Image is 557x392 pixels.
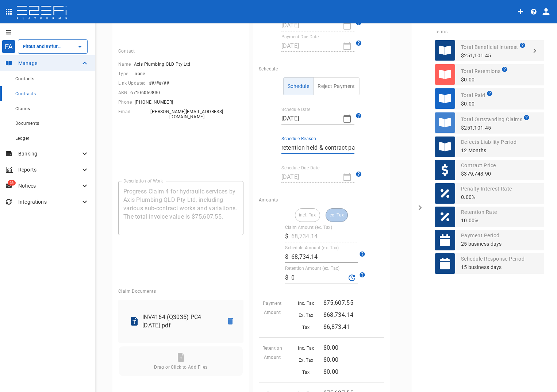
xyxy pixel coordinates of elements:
[461,256,525,262] span: Schedule Response Period
[461,51,526,60] p: $251,101.45
[323,311,384,319] p: $68,734.14
[323,343,384,352] p: $0.00
[118,109,130,114] span: Email
[262,346,283,360] span: Retention Amount
[461,162,496,168] span: Contract Price
[21,43,64,50] input: Fitout and Refurbish Pty Ltd UQ Bio Hub Project Trust Account
[461,44,518,50] span: Total Beneficial Interest
[124,308,223,334] div: INV4164 (Q3035) PC4 Aug 25.pdf
[302,325,310,330] span: Tax
[18,198,80,205] p: Integrations
[8,180,16,186] span: 36
[15,91,36,96] span: Contracts
[263,301,282,315] span: Payment Amount
[461,216,497,225] p: 10.00%
[75,42,85,52] button: Open
[298,301,314,306] span: Inc. Tax
[461,124,530,132] p: $251,101.45
[285,232,288,241] p: $
[154,365,207,370] span: Drag or Click to Add Files
[461,68,500,74] span: Total Retentions
[285,265,340,271] label: Retention Amount (ex. Tax)
[461,232,500,238] span: Payment Period
[128,69,152,78] button: none
[18,182,80,189] p: Notices
[281,135,316,142] label: Schedule Reason
[118,100,132,105] span: Phone
[132,97,176,107] button: [PHONE_NUMBER]
[259,197,278,203] span: Amounts
[130,90,160,95] span: 67106059830
[15,106,30,111] span: Claims
[134,62,191,67] span: Axis Plumbing QLD Pty Ltd
[118,289,156,294] span: Claim Documents
[461,186,512,192] span: Penalty Interest Rate
[118,346,243,377] div: Drag or Click to Add Files
[2,40,15,53] div: FA
[281,106,310,112] label: Schedule Date
[135,100,173,105] span: [PHONE_NUMBER]
[285,273,288,282] p: $
[142,313,217,330] p: INV4164 (Q3035) PC4 Aug 25.pdf
[18,59,80,67] p: Manage
[461,263,525,272] p: 15 business days
[118,71,128,76] span: Type
[283,77,314,95] button: Schedule
[123,178,163,184] label: Description of Work
[346,272,358,284] button: Recalculate Retention Amount
[299,313,314,318] span: Ex. Tax
[259,66,278,72] span: Schedule
[313,77,360,95] button: Reject Payment
[461,146,516,155] p: 12 Months
[461,116,522,122] span: Total Outstanding Claims
[118,49,135,54] span: Contact
[123,187,238,229] textarea: Progress Claim 4 for hydraulic services by Axis Plumbing QLD Pty Ltd, including various sub-contr...
[15,121,39,126] span: Documents
[149,81,169,86] span: ##/##/##
[118,62,131,67] span: Name
[435,29,447,34] span: Terms
[411,23,429,392] button: open drawer
[323,356,384,364] p: $0.00
[281,34,319,40] label: Payment Due Date
[323,299,384,307] p: $75,607.55
[323,323,384,331] p: $6,873.41
[461,139,516,145] span: Defects Liability Period
[118,81,146,86] span: Link Updated
[131,59,193,69] button: Axis Plumbing QLD Pty Ltd
[461,92,485,98] span: Total Paid
[118,90,127,95] span: ABN
[281,165,319,171] label: Schedule Due Date
[285,253,288,261] p: $
[299,358,314,363] span: Ex. Tax
[15,136,29,141] span: Ledger
[285,245,339,251] label: Schedule Amount (ex. Tax)
[461,240,502,248] p: 25 business days
[298,346,314,351] span: Inc. Tax
[302,370,310,375] span: Tax
[283,77,360,95] div: Appraisal
[461,100,493,108] p: $0.00
[461,209,497,215] span: Retention Rate
[323,368,384,376] p: $0.00
[461,170,496,178] p: $379,743.90
[127,88,163,97] button: 67106059830
[18,150,80,157] p: Banking
[135,71,145,76] span: none
[461,76,508,84] p: $0.00
[133,109,241,119] span: [PERSON_NAME][EMAIL_ADDRESS][DOMAIN_NAME]
[15,76,34,81] span: Contacts
[461,193,512,201] p: 0.00%
[18,166,80,173] p: Reports
[146,78,172,88] button: ##/##/##
[285,224,332,230] label: Claim Amount (ex. Tax)
[130,107,243,122] button: [PERSON_NAME][EMAIL_ADDRESS][DOMAIN_NAME]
